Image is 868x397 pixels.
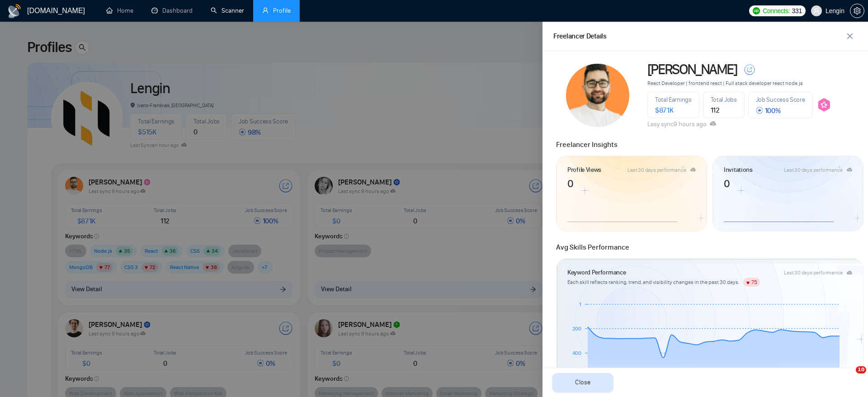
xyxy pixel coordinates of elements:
[575,378,590,388] span: Close
[753,7,760,14] img: upwork-logo.png
[756,96,805,104] span: Job Success Score
[813,8,820,14] span: user
[763,6,790,16] span: Connects:
[566,64,629,127] img: c1NLmzrk-0pBZjOo1nLSJnOz0itNHKTdmMHAt8VIsLFzaUjbvZY63njSsheUGt904n
[843,29,857,43] button: close
[711,96,737,104] span: Total Jobs
[655,96,692,104] span: Total Earnings
[756,106,781,115] span: 100 %
[647,120,716,128] span: Lasy sync 9 hours ago
[579,302,581,308] tspan: 1
[792,6,802,16] span: 331
[572,350,582,356] tspan: 400
[647,62,737,77] span: [PERSON_NAME]
[552,373,613,392] button: Close
[647,62,831,77] a: [PERSON_NAME]
[556,140,618,149] span: Freelancer Insights
[262,7,269,14] span: user
[751,279,757,285] span: 75
[106,7,133,14] a: homeHome
[856,366,866,373] span: 10
[724,165,753,175] article: Invitations
[711,106,720,114] span: 112
[850,7,864,14] a: setting
[567,165,601,175] article: Profile Views
[816,98,831,112] img: top_rated_plus
[567,278,852,287] article: Each skill reflects ranking, trend, and visibility changes in the past 30 days.
[627,167,686,173] div: Last 30 days performance
[7,4,22,19] img: logo
[784,270,842,275] div: Last 30 days performance
[647,80,803,86] span: React Developer | frontend react | Full stack developer react node.js
[567,175,696,188] article: 0
[273,7,291,14] span: Profile
[567,268,626,278] article: Keyword Performance
[850,4,864,18] button: setting
[837,366,859,388] iframe: Intercom live chat
[843,33,857,40] span: close
[553,31,607,42] div: Freelancer Details
[211,7,244,14] a: searchScanner
[655,106,674,114] span: $ 871K
[724,175,852,188] article: 0
[151,7,193,14] a: dashboardDashboard
[572,326,582,332] tspan: 200
[850,7,864,14] span: setting
[784,167,842,173] div: Last 30 days performance
[556,243,629,251] span: Avg Skills Performance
